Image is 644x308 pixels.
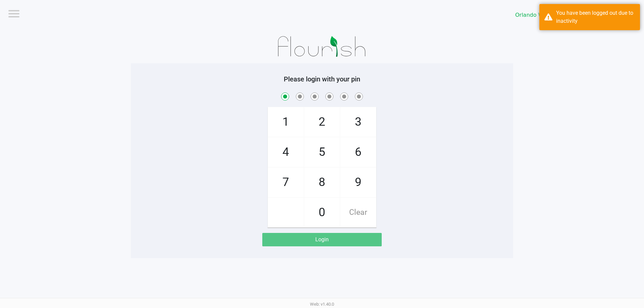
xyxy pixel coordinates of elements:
span: Web: v1.40.0 [310,302,334,307]
span: Clear [340,198,376,227]
span: 9 [340,168,376,197]
span: 0 [304,198,340,227]
span: 4 [268,137,304,167]
span: Orlando WC [515,11,578,19]
h5: Please login with your pin [136,75,508,83]
span: 2 [304,107,340,137]
div: You have been logged out due to inactivity [556,9,635,25]
span: 6 [340,137,376,167]
span: 3 [340,107,376,137]
span: 5 [304,137,340,167]
span: 1 [268,107,304,137]
span: 7 [268,168,304,197]
span: 8 [304,168,340,197]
